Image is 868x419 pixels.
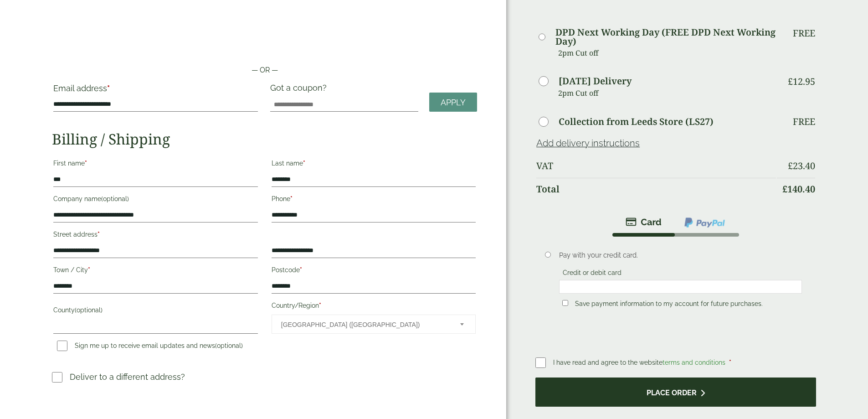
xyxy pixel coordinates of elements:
[215,342,243,349] span: (optional)
[788,160,815,172] bdi: 23.40
[53,228,257,243] label: Street address
[53,157,257,172] label: First name
[782,183,787,195] span: £
[663,359,725,366] a: terms and conditions
[535,378,816,407] button: Place order
[793,116,815,127] p: Free
[85,160,87,167] abbr: required
[272,315,476,334] span: Country/Region
[107,83,110,93] abbr: required
[429,93,477,112] a: Apply
[536,138,640,149] a: Add delivery instructions
[536,178,776,200] th: Total
[303,160,305,167] abbr: required
[559,269,625,279] label: Credit or debit card
[272,264,476,279] label: Postcode
[536,155,776,177] th: VAT
[559,250,802,260] p: Pay with your credit card.
[88,266,90,274] abbr: required
[57,341,67,351] input: Sign me up to receive email updates and news(optional)
[555,28,776,46] label: DPD Next Working Day (FREE DPD Next Working Day)
[300,266,302,274] abbr: required
[52,130,477,148] h2: Billing / Shipping
[788,75,793,88] span: £
[683,217,726,228] img: ppcp-gateway.png
[272,299,476,315] label: Country/Region
[290,195,293,202] abbr: required
[272,157,476,172] label: Last name
[626,217,662,228] img: stripe.png
[729,359,731,366] abbr: required
[53,304,257,319] label: County
[782,183,815,195] bdi: 140.40
[559,77,632,86] label: [DATE] Delivery
[53,84,257,97] label: Email address
[272,192,476,208] label: Phone
[553,359,727,366] span: I have read and agree to the website
[788,160,793,172] span: £
[270,83,330,97] label: Got a coupon?
[70,371,185,383] p: Deliver to a different address?
[793,28,815,39] p: Free
[788,75,815,88] bdi: 12.95
[562,283,799,291] iframe: Secure card payment input frame
[571,300,766,310] label: Save payment information to my account for future purchases.
[53,264,257,279] label: Town / City
[52,36,477,54] iframe: Secure payment button frame
[53,192,257,208] label: Company name
[441,98,466,108] span: Apply
[52,65,477,76] p: — OR —
[53,342,247,352] label: Sign me up to receive email updates and news
[319,302,321,309] abbr: required
[559,117,714,126] label: Collection from Leeds Store (LS27)
[101,195,129,202] span: (optional)
[558,86,776,100] p: 2pm Cut off
[98,231,100,238] abbr: required
[281,315,448,334] span: United Kingdom (UK)
[558,46,776,60] p: 2pm Cut off
[75,306,103,314] span: (optional)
